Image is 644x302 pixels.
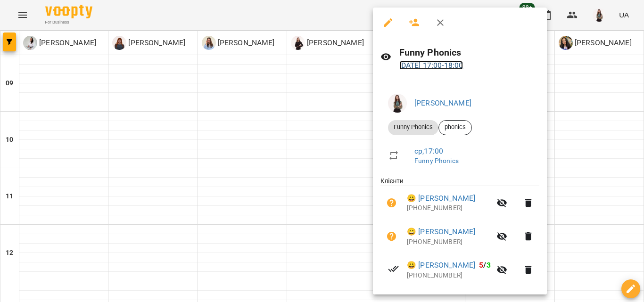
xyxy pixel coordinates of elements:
[414,98,471,107] a: [PERSON_NAME]
[414,147,443,155] a: ср , 17:00
[439,123,471,131] span: phonics
[388,94,407,113] img: 6aba04e32ee3c657c737aeeda4e83600.jpg
[380,225,403,248] button: Візит ще не сплачено. Додати оплату?
[407,204,491,213] p: [PHONE_NUMBER]
[479,261,483,269] span: 5
[407,260,475,271] a: 😀 [PERSON_NAME]
[380,192,403,214] button: Візит ще не сплачено. Додати оплату?
[487,261,491,269] span: 3
[414,157,459,164] a: Funny Phonics
[399,61,463,70] a: [DATE] 17:00-18:00
[407,237,491,247] p: [PHONE_NUMBER]
[407,193,475,204] a: 😀 [PERSON_NAME]
[407,271,491,280] p: [PHONE_NUMBER]
[438,120,472,135] div: phonics
[388,263,399,275] svg: Візит сплачено
[479,261,490,269] b: /
[407,226,475,237] a: 😀 [PERSON_NAME]
[388,123,438,131] span: Funny Phonics
[399,45,540,60] h6: Funny Phonics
